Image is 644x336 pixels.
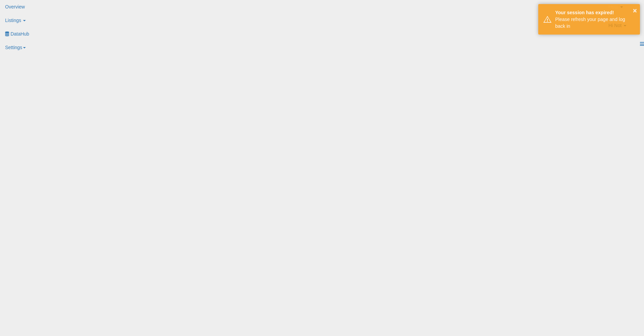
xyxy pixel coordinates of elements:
span: Listings [5,18,21,23]
span: Overview [5,4,25,9]
span: DataHub [11,31,29,37]
div: Please refresh your page and log back in [555,16,635,29]
div: Your session has expired! [555,9,635,16]
button: × [633,7,637,14]
span: Help [608,3,618,10]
